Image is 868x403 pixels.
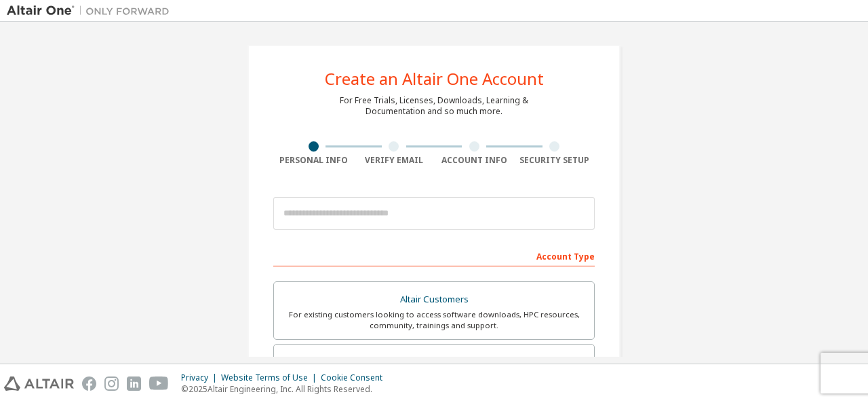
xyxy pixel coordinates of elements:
img: instagram.svg [104,376,119,391]
p: © 2025 Altair Engineering, Inc. All Rights Reserved. [181,383,391,395]
div: Security Setup [515,155,595,166]
div: Personal Info [273,155,354,166]
div: Altair Customers [282,290,586,309]
div: Privacy [181,372,221,383]
img: youtube.svg [149,376,169,391]
img: facebook.svg [82,376,96,391]
div: Website Terms of Use [221,372,321,383]
img: linkedin.svg [127,376,141,391]
div: Account Type [273,245,595,266]
div: Verify Email [354,155,435,166]
img: Altair One [7,4,176,18]
div: Students [282,353,586,372]
img: altair_logo.svg [4,376,74,391]
div: Account Info [434,155,515,166]
div: For Free Trials, Licenses, Downloads, Learning & Documentation and so much more. [340,95,528,117]
div: Create an Altair One Account [325,71,544,87]
div: Cookie Consent [321,372,391,383]
div: For existing customers looking to access software downloads, HPC resources, community, trainings ... [282,309,586,331]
